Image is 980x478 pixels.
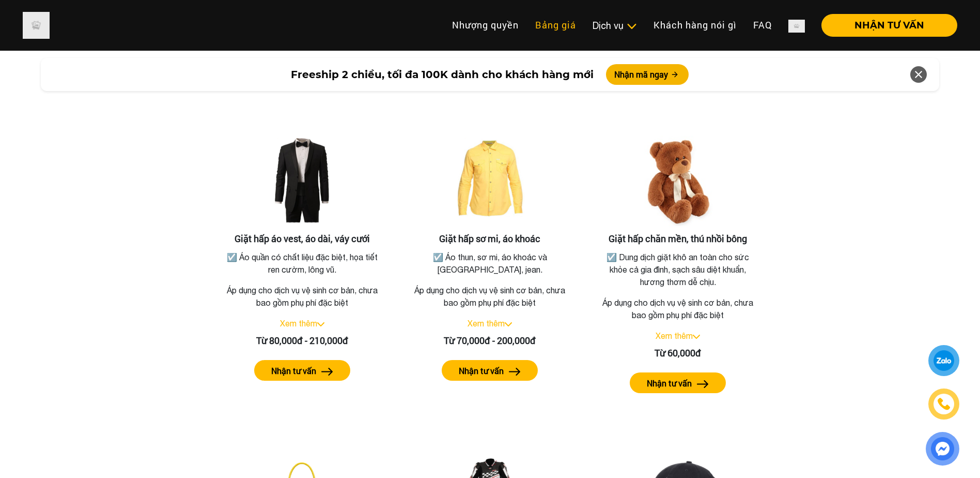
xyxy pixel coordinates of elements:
[630,372,726,393] button: Nhận tư vấn
[813,21,957,30] a: NHẬN TƯ VẤN
[408,334,572,348] div: Từ 70,000đ - 200,000đ
[442,360,538,381] button: Nhận tư vấn
[438,130,541,233] img: Giặt hấp sơ mi, áo khoác
[593,19,637,33] div: Dịch vụ
[930,390,958,419] a: phone-icon
[220,360,384,381] a: Nhận tư vấn arrow
[291,67,594,82] span: Freeship 2 chiều, tối đa 100K dành cho khách hàng mới
[509,368,521,376] img: arrow
[220,233,384,245] h3: Giặt hấp áo vest, áo dài, váy cưới
[936,397,951,412] img: phone-icon
[596,372,760,393] a: Nhận tư vấn arrow
[821,14,957,37] button: NHẬN TƯ VẤN
[505,322,512,326] img: arrow_down.svg
[626,21,637,32] img: subToggleIcon
[222,251,382,276] p: ☑️ Áo quần có chất liệu đặc biệt, họa tiết ren cườm, lông vũ.
[254,360,350,381] button: Nhận tư vấn
[656,331,693,340] a: Xem thêm
[280,319,317,328] a: Xem thêm
[468,319,505,328] a: Xem thêm
[220,334,384,348] div: Từ 80,000đ - 210,000đ
[598,251,758,288] p: ☑️ Dung dịch giặt khô an toàn cho sức khỏe cả gia đình, sạch sâu diệt khuẩn, hương thơm dễ chịu.
[647,377,692,390] label: Nhận tư vấn
[596,233,760,245] h3: Giặt hấp chăn mền, thú nhồi bông
[321,368,333,376] img: arrow
[317,322,324,326] img: arrow_down.svg
[251,130,354,233] img: Giặt hấp áo vest, áo dài, váy cưới
[271,365,316,377] label: Nhận tư vấn
[220,284,384,309] p: Áp dụng cho dịch vụ vệ sinh cơ bản, chưa bao gồm phụ phí đặc biệt
[459,365,504,377] label: Nhận tư vấn
[697,380,709,388] img: arrow
[408,360,572,381] a: Nhận tư vấn arrow
[408,233,572,245] h3: Giặt hấp sơ mi, áo khoác
[596,346,760,360] div: Từ 60,000đ
[408,284,572,309] p: Áp dụng cho dịch vụ vệ sinh cơ bản, chưa bao gồm phụ phí đặc biệt
[693,335,700,339] img: arrow_down.svg
[745,14,780,36] a: FAQ
[645,14,745,36] a: Khách hàng nói gì
[606,64,689,85] button: Nhận mã ngay
[444,14,527,36] a: Nhượng quyền
[626,130,729,233] img: Giặt hấp chăn mền, thú nhồi bông
[410,251,570,276] p: ☑️ Áo thun, sơ mi, áo khoác và [GEOGRAPHIC_DATA], jean.
[596,296,760,321] p: Áp dụng cho dịch vụ vệ sinh cơ bản, chưa bao gồm phụ phí đặc biệt
[527,14,584,36] a: Bảng giá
